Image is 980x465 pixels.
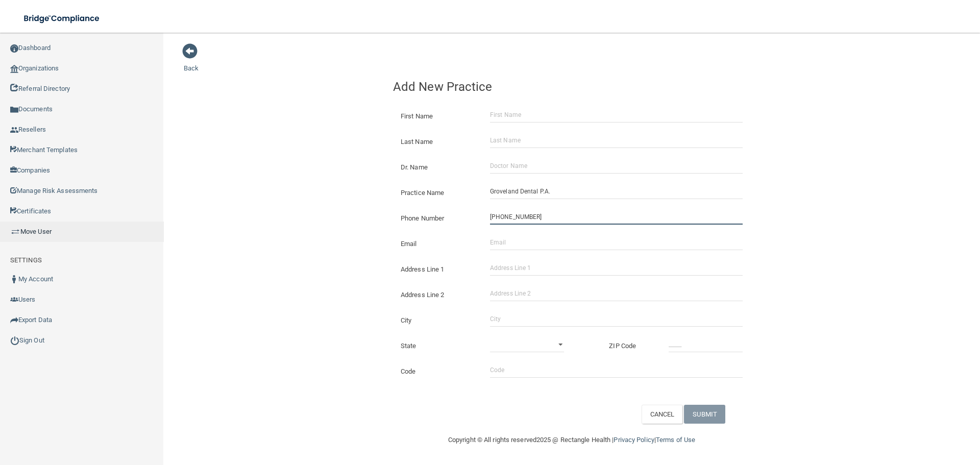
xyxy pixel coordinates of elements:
input: _____ [669,337,743,352]
label: Phone Number [393,212,482,225]
iframe: Drift Widget Chat Controller [803,393,968,433]
img: ic_user_dark.df1a06c3.png [10,275,18,283]
input: First Name [490,107,743,123]
input: Last Name [490,133,743,148]
input: Practice Name [490,184,743,199]
label: ZIP Code [601,340,661,352]
label: Dr. Name [393,161,482,174]
label: First Name [393,110,482,123]
a: Back [184,52,199,72]
label: Last Name [393,136,482,148]
input: Email [490,235,743,250]
img: bridge_compliance_login_screen.278c3ca4.svg [15,8,109,29]
label: City [393,314,482,327]
a: Terms of Use [656,436,695,444]
a: Privacy Policy [614,436,654,444]
h4: Add New Practice [393,80,750,93]
label: Address Line 1 [393,263,482,276]
button: SUBMIT [684,405,725,424]
input: City [490,311,743,327]
img: briefcase.64adab9b.png [10,227,20,237]
label: SETTINGS [10,254,42,266]
label: Practice Name [393,187,482,199]
img: ic_power_dark.7ecde6b1.png [10,336,19,345]
div: Copyright © All rights reserved 2025 @ Rectangle Health | | [385,424,758,456]
label: Email [393,238,482,250]
label: Code [393,365,482,378]
input: (___) ___-____ [490,209,743,225]
img: ic_reseller.de258add.png [10,126,18,134]
img: ic_dashboard_dark.d01f4a41.png [10,44,18,53]
img: icon-documents.8dae5593.png [10,106,18,114]
input: Doctor Name [490,158,743,174]
img: icon-export.b9366987.png [10,316,18,324]
input: Code [490,362,743,378]
img: organization-icon.f8decf85.png [10,65,18,73]
input: Address Line 1 [490,260,743,276]
img: icon-users.e205127d.png [10,296,18,304]
button: CANCEL [642,405,683,424]
input: Address Line 2 [490,286,743,301]
label: Address Line 2 [393,289,482,301]
label: State [393,340,482,352]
